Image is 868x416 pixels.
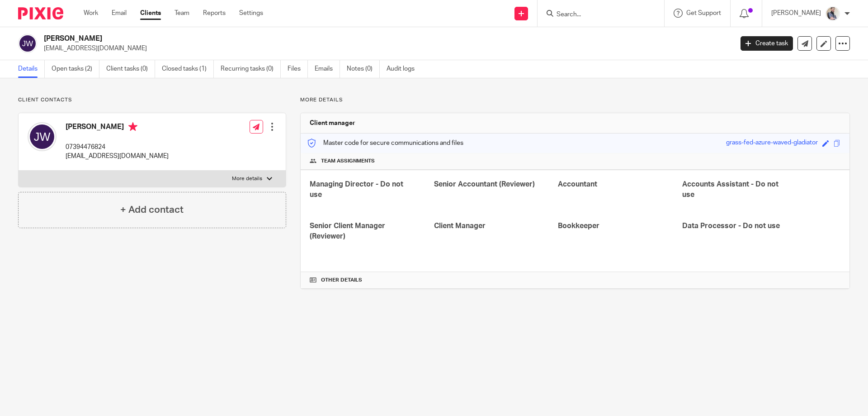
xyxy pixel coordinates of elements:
[771,9,821,18] p: [PERSON_NAME]
[28,122,57,151] img: svg%3E
[682,222,780,230] span: Data Processor - Do not use
[66,143,169,152] p: 07394476824
[726,138,818,148] div: grass-fed-azure-waved-gladiator
[106,60,155,78] a: Client tasks (0)
[44,34,590,43] h2: [PERSON_NAME]
[18,7,63,19] img: Pixie
[741,36,793,51] a: Create task
[321,277,362,284] span: Other details
[558,222,599,230] span: Bookkeeper
[221,60,281,78] a: Recurring tasks (0)
[347,60,380,78] a: Notes (0)
[315,60,340,78] a: Emails
[288,60,308,78] a: Files
[128,122,137,131] i: Primary
[162,60,214,78] a: Closed tasks (1)
[300,96,850,104] p: More details
[558,181,597,188] span: Accountant
[822,140,829,147] span: Edit code
[797,36,812,51] a: Send new email
[434,222,486,230] span: Client Manager
[682,181,778,198] span: Accounts Assistant - Do not use
[232,175,262,182] p: More details
[44,44,727,53] p: [EMAIL_ADDRESS][DOMAIN_NAME]
[112,9,127,18] a: Email
[310,119,355,128] h3: Client manager
[434,181,535,188] span: Senior Accountant (Reviewer)
[140,9,161,18] a: Clients
[816,36,831,51] a: Edit client
[387,60,421,78] a: Audit logs
[18,34,37,53] img: svg%3E
[203,9,226,18] a: Reports
[175,9,189,18] a: Team
[120,203,184,217] h4: + Add contact
[686,10,721,16] span: Get Support
[52,60,99,78] a: Open tasks (2)
[310,222,385,240] span: Senior Client Manager (Reviewer)
[826,6,840,21] img: Pixie%2002.jpg
[834,140,840,147] span: Copy to clipboard
[84,9,98,18] a: Work
[18,96,286,104] p: Client contacts
[66,122,169,134] h4: [PERSON_NAME]
[239,9,263,18] a: Settings
[310,181,403,198] span: Managing Director - Do not use
[66,152,169,161] p: [EMAIL_ADDRESS][DOMAIN_NAME]
[556,11,637,19] input: Search
[321,158,375,165] span: Team assignments
[18,60,45,78] a: Details
[307,139,463,148] p: Master code for secure communications and files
